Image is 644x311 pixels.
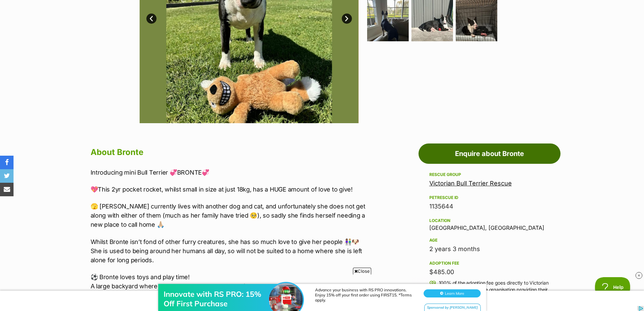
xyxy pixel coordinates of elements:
a: Victorian Bull Terrier Rescue [429,180,512,187]
span: Close [353,268,371,274]
a: Prev [146,14,157,24]
div: [GEOGRAPHIC_DATA], [GEOGRAPHIC_DATA] [429,217,550,231]
p: Whilst Bronte isn’t fond of other furry creatures, she has so much love to give her people 👩🏽‍🤝‍👨... [91,237,370,265]
div: PetRescue ID [429,195,550,200]
div: Age [429,238,550,243]
img: Innovate with RS PRO: 15% Off First Purchase [269,13,303,46]
div: 1135644 [429,202,550,211]
div: Advance your business with RS PRO innovations. Enjoy 15% off your first order using FIRST15. *Ter... [315,17,416,32]
div: Innovate with RS PRO: 15% Off First Purchase [164,19,272,38]
div: 2 years 3 months [429,244,550,254]
h2: About Bronte [91,145,370,160]
a: Enquire about Bronte [419,143,560,164]
p: 💖This 2yr pocket rocket, whilst small in size at just 18kg, has a HUGE amount of love to give! [91,185,370,194]
p: Introducing mini Bull Terrier 💞BRONTE💞 [91,168,370,177]
div: Sponsored by [PERSON_NAME] [424,33,481,42]
a: Next [342,14,352,24]
div: Location [429,218,550,223]
div: $485.00 [429,267,550,277]
img: close_rtb.svg [636,272,642,279]
div: Adoption fee [429,261,550,266]
div: Rescue group [429,172,550,177]
button: Learn More [424,19,481,27]
p: 🫣 [PERSON_NAME] currently lives with another dog and cat, and unfortunately she does not get alon... [91,202,370,229]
